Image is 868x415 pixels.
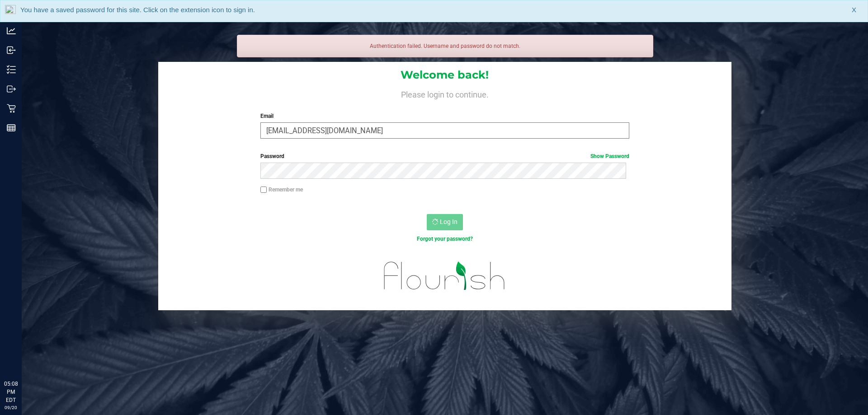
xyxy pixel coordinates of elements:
[260,153,284,159] span: Password
[7,46,16,55] inline-svg: Inbound
[20,6,255,14] span: You have a saved password for this site. Click on the extension icon to sign in.
[7,26,16,35] inline-svg: Analytics
[260,187,267,193] input: Remember me
[260,112,629,120] label: Email
[7,65,16,74] inline-svg: Inventory
[440,218,458,225] span: Log In
[590,153,629,159] a: Show Password
[427,214,463,230] button: Log In
[4,380,18,404] p: 05:08 PM EDT
[373,253,516,299] img: flourish_logo.svg
[4,404,18,411] p: 09/20
[5,5,16,17] img: notLoggedInIcon.png
[7,104,16,113] inline-svg: Retail
[7,123,16,132] inline-svg: Reports
[158,89,731,99] h4: Please login to continue.
[7,84,16,93] inline-svg: Outbound
[158,69,731,81] h1: Welcome back!
[417,236,473,242] a: Forgot your password?
[260,186,303,194] label: Remember me
[852,5,856,15] span: X
[237,35,653,57] div: Authentication failed. Username and password do not match.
